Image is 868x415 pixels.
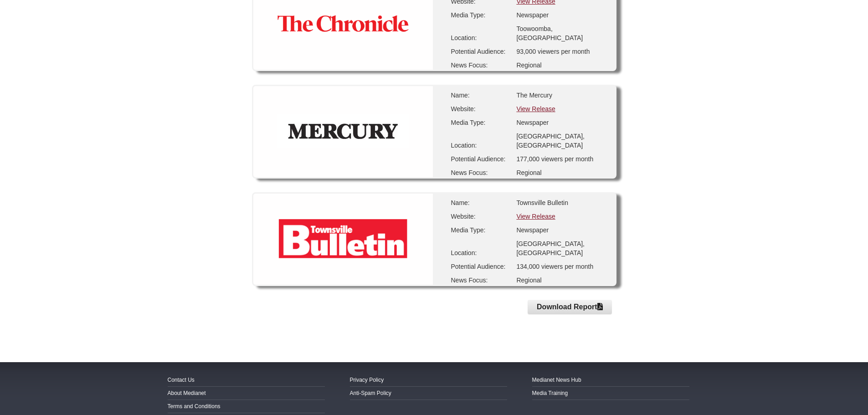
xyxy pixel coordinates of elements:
div: Toowoomba, [GEOGRAPHIC_DATA] [516,24,607,42]
div: Name: [451,198,510,207]
div: 134,000 viewers per month [516,262,607,271]
a: Terms and Conditions [168,403,221,410]
a: View Release [516,213,555,220]
img: Townsville Bulletin [277,217,409,260]
a: View Release [516,105,555,113]
img: The Mercury [277,114,409,148]
div: Potential Audience: [451,154,510,164]
div: News Focus: [451,61,510,70]
div: Media Type: [451,118,510,127]
div: Media Type: [451,10,510,20]
div: Location: [451,248,510,257]
div: News Focus: [451,168,510,177]
div: Newspaper [516,10,607,20]
div: 177,000 viewers per month [516,154,607,164]
img: The Toowoomba Chronicle [277,15,409,33]
div: Regional [516,168,607,177]
a: Privacy Policy [350,377,384,383]
div: Townsville Bulletin [516,198,607,207]
a: Medianet News Hub [532,377,581,383]
div: Website: [451,104,510,113]
div: Media Type: [451,225,510,235]
button: Download Report [528,300,611,314]
div: [GEOGRAPHIC_DATA], [GEOGRAPHIC_DATA] [516,239,607,257]
a: Anti-Spam Policy [350,390,391,396]
div: Regional [516,276,607,285]
div: Location: [451,33,510,42]
a: Media Training [532,390,568,396]
div: [GEOGRAPHIC_DATA], [GEOGRAPHIC_DATA] [516,132,607,150]
div: Location: [451,141,510,150]
div: Newspaper [516,225,607,235]
div: Potential Audience: [451,262,510,271]
div: 93,000 viewers per month [516,47,607,56]
div: Newspaper [516,118,607,127]
div: News Focus: [451,276,510,285]
a: About Medianet [168,390,206,396]
div: Regional [516,61,607,70]
div: The Mercury [516,91,607,100]
div: Website: [451,212,510,221]
div: Potential Audience: [451,47,510,56]
a: Contact Us [168,377,195,383]
div: Name: [451,91,510,100]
